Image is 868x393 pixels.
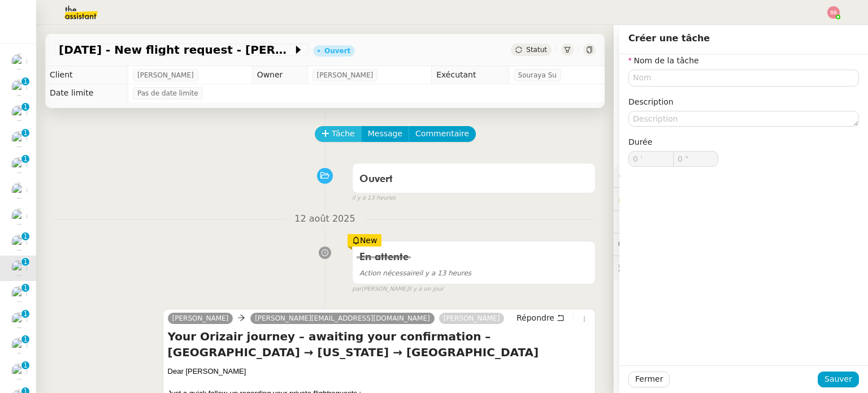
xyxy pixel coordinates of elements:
img: users%2FC9SBsJ0duuaSgpQFj5LgoEX8n0o2%2Favatar%2Fec9d51b8-9413-4189-adfb-7be4d8c96a3c [11,235,27,251]
img: users%2FC9SBsJ0duuaSgpQFj5LgoEX8n0o2%2Favatar%2Fec9d51b8-9413-4189-adfb-7be4d8c96a3c [11,364,27,379]
input: 0 min [629,152,673,166]
nz-badge-sup: 1 [21,335,29,343]
p: 1 [23,361,28,372]
nz-badge-sup: 1 [21,310,29,318]
p: 1 [23,258,28,268]
div: Ouvert [324,47,350,54]
span: Sauver [824,373,852,386]
img: users%2FC9SBsJ0duuaSgpQFj5LgoEX8n0o2%2Favatar%2Fec9d51b8-9413-4189-adfb-7be4d8c96a3c [11,80,27,96]
input: 0 sec [674,152,718,166]
small: [PERSON_NAME] [352,284,444,294]
button: Commentaire [409,126,476,142]
a: [PERSON_NAME][EMAIL_ADDRESS][DOMAIN_NAME] [250,313,435,323]
span: Statut [526,46,547,54]
img: users%2FXPWOVq8PDVf5nBVhDcXguS2COHE3%2Favatar%2F3f89dc26-16aa-490f-9632-b2fdcfc735a1 [11,131,27,147]
span: Répondre [517,312,554,323]
img: users%2FC9SBsJ0duuaSgpQFj5LgoEX8n0o2%2Favatar%2Fec9d51b8-9413-4189-adfb-7be4d8c96a3c [11,183,27,198]
span: Créer une tâche [628,33,710,44]
span: il y a 13 heures [352,193,396,203]
span: En attente [359,252,409,262]
div: 🔐Données client [614,188,868,210]
div: ⚙️Procédures [614,165,868,187]
span: 🔐 [618,192,692,205]
img: svg [827,6,840,19]
td: Client [45,66,128,84]
div: Dear [PERSON_NAME] [168,366,591,377]
span: il y a 13 heures [359,269,471,277]
span: Durée [628,137,652,146]
img: users%2FC9SBsJ0duuaSgpQFj5LgoEX8n0o2%2Favatar%2Fec9d51b8-9413-4189-adfb-7be4d8c96a3c [11,338,27,353]
p: 1 [23,155,28,165]
nz-badge-sup: 1 [21,284,29,292]
p: 1 [23,129,28,139]
span: 💬 [618,240,691,249]
nz-badge-sup: 1 [21,129,29,137]
img: users%2FC9SBsJ0duuaSgpQFj5LgoEX8n0o2%2Favatar%2Fec9d51b8-9413-4189-adfb-7be4d8c96a3c [11,286,27,302]
span: Pas de date limite [137,88,198,99]
img: users%2FW4OQjB9BRtYK2an7yusO0WsYLsD3%2Favatar%2F28027066-518b-424c-8476-65f2e549ac29 [11,209,27,224]
div: New [348,234,382,247]
nz-badge-sup: 1 [21,361,29,369]
button: Message [361,126,409,142]
span: [PERSON_NAME] [317,70,374,81]
span: Souraya Su [518,70,557,81]
button: Répondre [513,312,568,324]
span: [DATE] - New flight request - [PERSON_NAME] [59,44,293,55]
nz-badge-sup: 1 [21,258,29,266]
p: 1 [23,335,28,346]
button: Tâche [315,126,362,142]
td: Date limite [45,84,128,102]
p: 1 [23,284,28,294]
p: 1 [23,232,28,243]
nz-badge-sup: 1 [21,103,29,111]
div: 🕵️Autres demandes en cours 19 [614,256,868,278]
span: 🕵️ [618,262,763,271]
span: il y a un jour [409,284,444,294]
span: Ouvert [359,174,393,184]
img: users%2FSoHiyPZ6lTh48rkksBJmVXB4Fxh1%2Favatar%2F784cdfc3-6442-45b8-8ed3-42f1cc9271a4 [11,54,27,70]
span: 12 août 2025 [285,211,364,227]
a: [PERSON_NAME] [168,313,233,323]
span: ⏲️ [618,217,696,226]
img: users%2FC9SBsJ0duuaSgpQFj5LgoEX8n0o2%2Favatar%2Fec9d51b8-9413-4189-adfb-7be4d8c96a3c [11,312,27,328]
span: par [352,284,362,294]
span: [PERSON_NAME] [137,70,194,81]
button: Sauver [818,372,859,387]
img: users%2FC9SBsJ0duuaSgpQFj5LgoEX8n0o2%2Favatar%2Fec9d51b8-9413-4189-adfb-7be4d8c96a3c [11,260,27,276]
input: Nom [628,70,859,86]
span: Commentaire [415,127,469,140]
span: Message [368,127,402,140]
nz-badge-sup: 1 [21,232,29,240]
p: 1 [23,103,28,113]
span: ⚙️ [618,170,677,183]
button: Fermer [628,372,670,387]
p: 1 [23,310,28,320]
div: ⏲️Tâches 4:16 [614,211,868,233]
nz-badge-sup: 1 [21,77,29,85]
td: Owner [252,66,307,84]
label: Description [628,97,674,106]
p: 1 [23,77,28,88]
nz-badge-sup: 1 [21,155,29,163]
td: Exécutant [432,66,509,84]
div: 💬Commentaires [614,234,868,256]
label: Nom de la tâche [628,56,699,65]
span: Action nécessaire [359,269,419,277]
img: users%2FCk7ZD5ubFNWivK6gJdIkoi2SB5d2%2Favatar%2F3f84dbb7-4157-4842-a987-fca65a8b7a9a [11,105,27,121]
img: users%2FC9SBsJ0duuaSgpQFj5LgoEX8n0o2%2Favatar%2Fec9d51b8-9413-4189-adfb-7be4d8c96a3c [11,157,27,173]
a: [PERSON_NAME] [439,313,505,323]
h4: Your Orizair journey – awaiting your confirmation – [GEOGRAPHIC_DATA] → [US_STATE] → [GEOGRAPHIC_... [168,329,591,360]
span: Fermer [635,373,663,386]
span: Tâche [332,127,355,140]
